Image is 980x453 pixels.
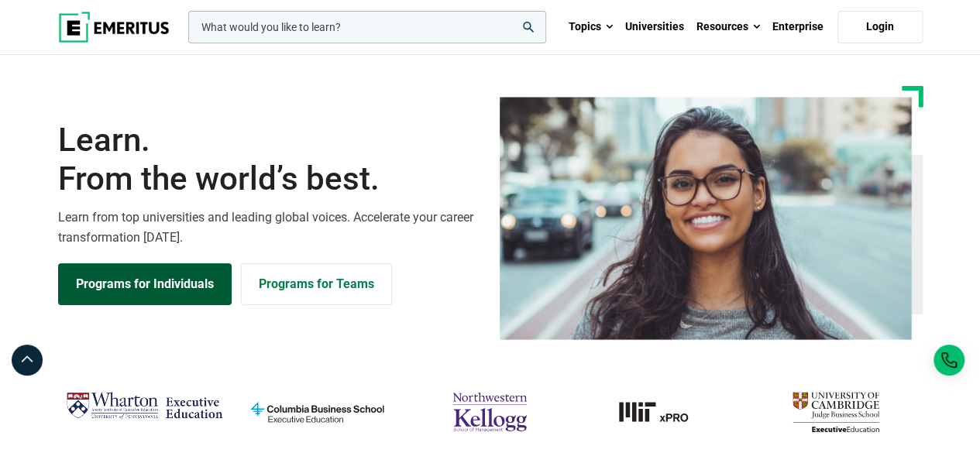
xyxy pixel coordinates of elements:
a: Login [837,11,923,43]
a: Explore Programs [58,263,232,305]
h1: Learn. [58,121,481,199]
img: cambridge-judge-business-school [757,386,914,438]
img: MIT xPRO [584,386,741,438]
a: Explore for Business [241,263,392,305]
span: From the world’s best. [58,160,481,198]
img: Wharton Executive Education [66,386,223,425]
a: MIT-xPRO [584,386,741,438]
img: Learn from the world's best [500,97,912,340]
img: columbia-business-school [239,386,396,438]
p: Learn from top universities and leading global voices. Accelerate your career transformation [DATE]. [58,208,481,247]
img: northwestern-kellogg [411,386,569,438]
input: woocommerce-product-search-field-0 [188,11,546,43]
